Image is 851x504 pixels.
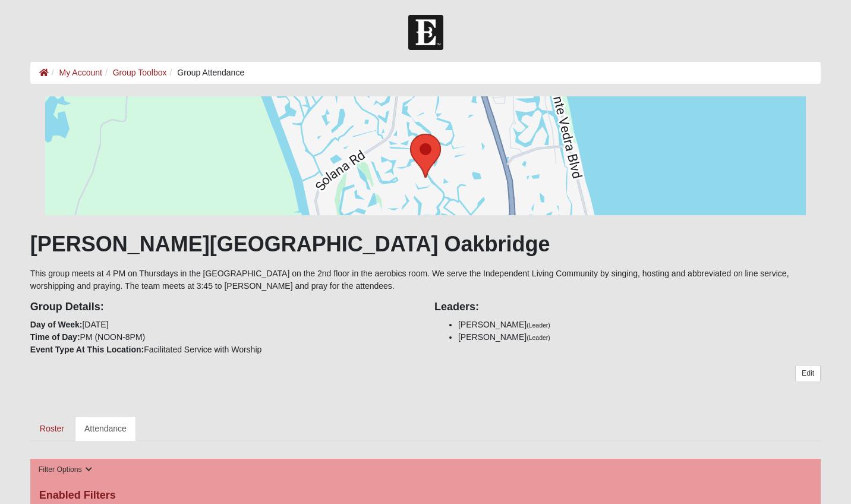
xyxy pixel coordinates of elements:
div: This group meets at 4 PM on Thursdays in the [GEOGRAPHIC_DATA] on the 2nd floor in the aerobics r... [30,96,821,441]
small: (Leader) [527,322,550,329]
li: [PERSON_NAME] [458,319,821,331]
strong: Day of Week: [30,320,83,329]
h4: Group Details: [30,301,417,314]
small: (Leader) [527,334,550,341]
h1: [PERSON_NAME][GEOGRAPHIC_DATA] Oakbridge [30,231,821,257]
strong: Time of Day: [30,332,80,342]
a: Group Toolbox [113,68,167,77]
a: Edit [795,365,821,382]
a: My Account [59,68,102,77]
strong: Event Type At This Location: [30,345,144,354]
button: Filter Options [35,464,96,476]
li: [PERSON_NAME] [458,331,821,344]
li: Group Attendance [167,67,245,79]
img: Church of Eleven22 Logo [408,15,443,50]
a: Attendance [75,416,136,441]
h4: Leaders: [434,301,821,314]
a: Roster [30,416,74,441]
div: [DATE] PM (NOON-8PM) Facilitated Service with Worship [21,292,425,356]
